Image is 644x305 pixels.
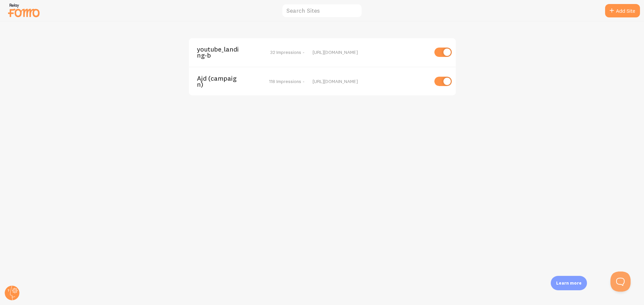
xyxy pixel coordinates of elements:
[551,276,587,290] div: Learn more
[197,75,251,88] span: Ajd (campaign)
[610,272,631,292] iframe: Help Scout Beacon - Open
[7,2,41,19] img: fomo-relay-logo-orange.svg
[270,49,305,55] span: 32 Impressions -
[313,78,428,84] div: [URL][DOMAIN_NAME]
[269,78,305,84] span: 118 Impressions -
[197,46,251,59] span: youtube_landing-b
[313,49,428,55] div: [URL][DOMAIN_NAME]
[556,280,582,286] p: Learn more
